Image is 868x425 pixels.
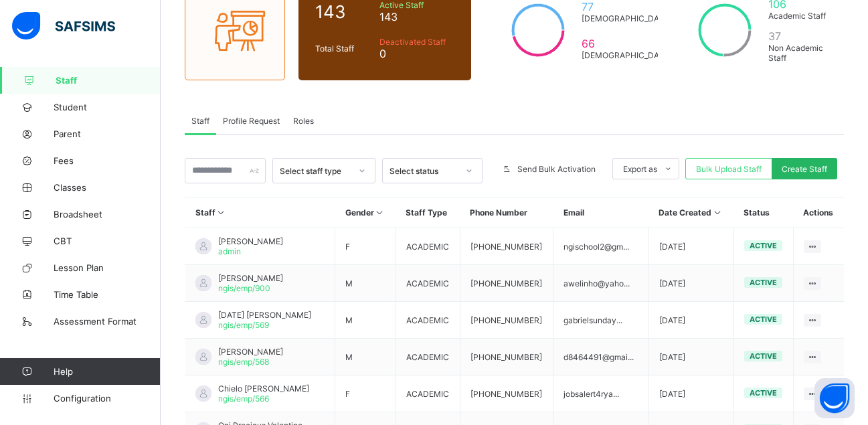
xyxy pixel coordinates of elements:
span: Non Academic Staff [768,43,827,63]
img: safsims [12,12,115,40]
span: Broadsheet [54,209,161,220]
span: 143 [315,1,373,22]
td: [PHONE_NUMBER] [460,228,553,265]
span: Staff [56,75,161,86]
i: Sort in Ascending Order [374,207,385,218]
span: Academic Staff [768,11,827,21]
td: [PHONE_NUMBER] [460,339,553,375]
td: [PHONE_NUMBER] [460,302,553,339]
div: Select status [389,166,458,176]
td: ACADEMIC [396,302,460,339]
span: active [750,351,777,361]
span: ngis/emp/900 [218,283,270,293]
span: Parent [54,129,161,139]
td: M [335,302,396,339]
span: Create Staff [782,164,827,174]
td: [DATE] [648,375,733,412]
span: [DEMOGRAPHIC_DATA] [582,50,671,60]
td: ACADEMIC [396,375,460,412]
span: Profile Request [223,116,280,126]
span: ngis/emp/568 [218,357,269,367]
td: F [335,228,396,265]
th: Date Created [648,197,733,228]
span: Classes [54,182,161,193]
span: Roles [293,116,314,126]
span: [PERSON_NAME] [218,347,283,357]
span: active [750,388,777,398]
th: Actions [793,197,844,228]
span: Export as [623,164,657,174]
td: awelinho@yaho... [553,265,648,302]
th: Gender [335,197,396,228]
td: [DATE] [648,339,733,375]
th: Phone Number [460,197,553,228]
span: admin [218,246,241,256]
td: [DATE] [648,302,733,339]
span: [PERSON_NAME] [218,236,283,246]
td: [PHONE_NUMBER] [460,265,553,302]
td: [PHONE_NUMBER] [460,375,553,412]
th: Staff [185,197,335,228]
span: Assessment Format [54,316,161,327]
span: ngis/emp/566 [218,394,269,404]
i: Sort in Ascending Order [711,207,723,218]
span: [DATE] [PERSON_NAME] [218,310,311,320]
div: Total Staff [312,40,376,57]
td: M [335,339,396,375]
span: Staff [191,116,209,126]
div: Select staff type [280,166,351,176]
td: gabrielsunday... [553,302,648,339]
span: Help [54,366,160,377]
span: 66 [582,37,671,50]
span: Lesson Plan [54,262,161,273]
th: Email [553,197,648,228]
td: d8464491@gmai... [553,339,648,375]
span: Deactivated Staff [379,37,455,47]
span: Time Table [54,289,161,300]
i: Sort in Ascending Order [215,207,227,218]
td: ACADEMIC [396,265,460,302]
span: active [750,315,777,324]
span: Configuration [54,393,160,404]
th: Status [733,197,793,228]
button: Open asap [814,378,855,418]
span: CBT [54,236,161,246]
span: 37 [768,29,827,43]
td: jobsalert4rya... [553,375,648,412]
td: ACADEMIC [396,339,460,375]
span: 0 [379,47,455,60]
span: Send Bulk Activation [517,164,596,174]
span: [DEMOGRAPHIC_DATA] [582,13,671,23]
span: 143 [379,10,455,23]
span: Student [54,102,161,112]
span: active [750,278,777,287]
td: ngischool2@gm... [553,228,648,265]
span: Bulk Upload Staff [696,164,762,174]
td: M [335,265,396,302]
td: [DATE] [648,265,733,302]
span: Fees [54,155,161,166]
span: active [750,241,777,250]
span: ngis/emp/569 [218,320,269,330]
th: Staff Type [396,197,460,228]
span: [PERSON_NAME] [218,273,283,283]
td: ACADEMIC [396,228,460,265]
span: Chielo [PERSON_NAME] [218,384,309,394]
td: F [335,375,396,412]
td: [DATE] [648,228,733,265]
